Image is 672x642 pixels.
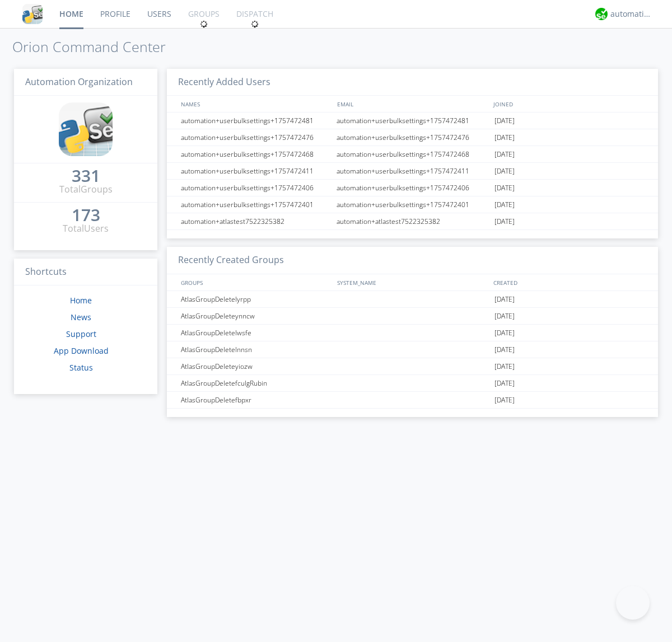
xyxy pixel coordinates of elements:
[494,213,515,230] span: [DATE]
[334,146,492,162] div: automation+userbulksettings+1757472468
[167,163,658,180] a: automation+userbulksettings+1757472411automation+userbulksettings+1757472411[DATE]
[494,375,515,392] span: [DATE]
[72,170,100,181] div: 331
[178,163,333,179] div: automation+userbulksettings+1757472411
[178,96,332,112] div: NAMES
[167,213,658,230] a: automation+atlastest7522325382automation+atlastest7522325382[DATE]
[72,170,100,183] a: 331
[167,375,658,392] a: AtlasGroupDeletefculgRubin[DATE]
[66,329,96,339] a: Support
[494,341,515,358] span: [DATE]
[178,196,333,213] div: automation+userbulksettings+1757472401
[59,102,113,156] img: cddb5a64eb264b2086981ab96f4c1ba7
[178,113,333,129] div: automation+userbulksettings+1757472481
[178,375,333,391] div: AtlasGroupDeletefculgRubin
[491,96,647,112] div: JOINED
[616,586,650,620] iframe: Toggle Customer Support
[167,291,658,308] a: AtlasGroupDeletelyrpp[DATE]
[178,180,333,196] div: automation+userbulksettings+1757472406
[72,209,100,222] a: 173
[494,358,515,375] span: [DATE]
[167,325,658,341] a: AtlasGroupDeletelwsfe[DATE]
[167,113,658,129] a: automation+userbulksettings+1757472481automation+userbulksettings+1757472481[DATE]
[167,392,658,409] a: AtlasGroupDeletefbpxr[DATE]
[494,180,515,196] span: [DATE]
[494,129,515,146] span: [DATE]
[494,196,515,213] span: [DATE]
[167,341,658,358] a: AtlasGroupDeletelnnsn[DATE]
[69,362,93,373] a: Status
[54,345,109,356] a: App Download
[334,274,491,290] div: SYSTEM_NAME
[178,325,333,341] div: AtlasGroupDeletelwsfe
[334,113,492,129] div: automation+userbulksettings+1757472481
[334,163,492,179] div: automation+userbulksettings+1757472411
[72,209,100,221] div: 173
[494,392,515,409] span: [DATE]
[178,291,333,307] div: AtlasGroupDeletelyrpp
[334,213,492,229] div: automation+atlastest7522325382
[178,129,333,146] div: automation+userbulksettings+1757472476
[494,308,515,325] span: [DATE]
[167,146,658,163] a: automation+userbulksettings+1757472468automation+userbulksettings+1757472468[DATE]
[178,308,333,324] div: AtlasGroupDeleteynncw
[178,392,333,408] div: AtlasGroupDeletefbpxr
[494,163,515,180] span: [DATE]
[167,129,658,146] a: automation+userbulksettings+1757472476automation+userbulksettings+1757472476[DATE]
[59,183,113,196] div: Total Groups
[70,295,92,306] a: Home
[167,308,658,325] a: AtlasGroupDeleteynncw[DATE]
[494,113,515,129] span: [DATE]
[610,8,652,20] div: automation+atlas
[167,247,658,274] h3: Recently Created Groups
[167,196,658,213] a: automation+userbulksettings+1757472401automation+userbulksettings+1757472401[DATE]
[14,259,157,286] h3: Shortcuts
[178,358,333,374] div: AtlasGroupDeleteyiozw
[595,8,608,20] img: d2d01cd9b4174d08988066c6d424eccd
[178,341,333,358] div: AtlasGroupDeletelnnsn
[334,196,492,213] div: automation+userbulksettings+1757472401
[22,4,43,24] img: cddb5a64eb264b2086981ab96f4c1ba7
[494,291,515,308] span: [DATE]
[167,69,658,96] h3: Recently Added Users
[334,96,491,112] div: EMAIL
[178,213,333,229] div: automation+atlastest7522325382
[494,146,515,163] span: [DATE]
[334,180,492,196] div: automation+userbulksettings+1757472406
[167,358,658,375] a: AtlasGroupDeleteyiozw[DATE]
[178,274,332,290] div: GROUPS
[491,274,647,290] div: CREATED
[71,312,91,322] a: News
[334,129,492,146] div: automation+userbulksettings+1757472476
[251,20,259,28] img: spin.svg
[178,146,333,162] div: automation+userbulksettings+1757472468
[63,222,109,235] div: Total Users
[200,20,208,28] img: spin.svg
[494,325,515,341] span: [DATE]
[25,76,133,88] span: Automation Organization
[167,180,658,196] a: automation+userbulksettings+1757472406automation+userbulksettings+1757472406[DATE]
